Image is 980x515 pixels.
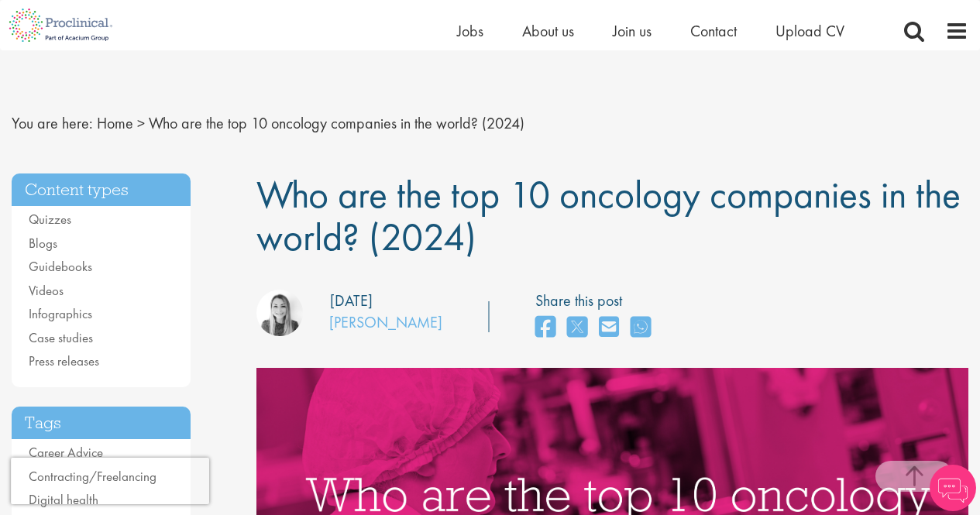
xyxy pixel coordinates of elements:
img: Hannah Burke [256,290,303,336]
a: [PERSON_NAME] [329,312,442,332]
h3: Tags [12,407,191,440]
a: share on email [599,311,619,345]
a: share on whats app [631,311,651,345]
a: Blogs [29,235,57,252]
span: You are here: [12,113,93,133]
img: Chatbot [930,465,976,511]
a: About us [522,21,574,41]
iframe: reCAPTCHA [11,458,209,504]
a: Infographics [29,305,92,322]
label: Share this post [535,290,658,312]
a: Guidebooks [29,258,92,275]
a: Upload CV [775,21,844,41]
h3: Content types [12,173,191,207]
a: Join us [613,21,652,41]
span: Who are the top 10 oncology companies in the world? (2024) [149,113,524,133]
a: Case studies [29,329,93,346]
a: share on twitter [567,311,587,345]
a: Career Advice [29,444,103,461]
a: breadcrumb link [97,113,133,133]
div: [DATE] [330,290,373,312]
a: share on facebook [535,311,555,345]
span: Who are the top 10 oncology companies in the world? (2024) [256,170,961,262]
span: > [137,113,145,133]
a: Contact [690,21,737,41]
a: Jobs [457,21,483,41]
a: Quizzes [29,211,71,228]
a: Videos [29,282,64,299]
a: Press releases [29,352,99,369]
